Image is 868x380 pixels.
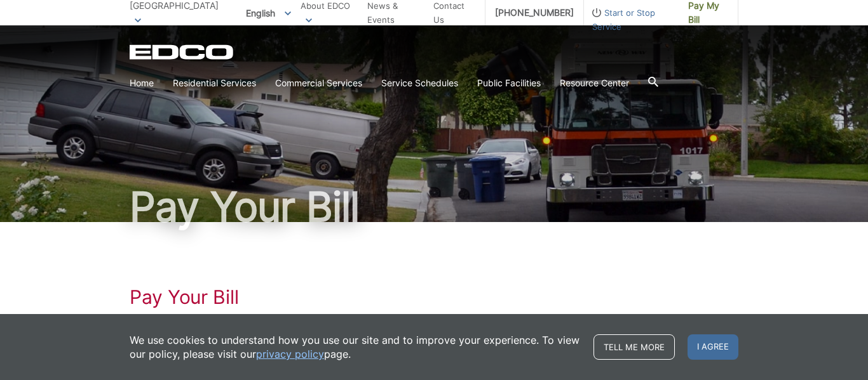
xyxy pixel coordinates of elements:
[173,76,256,90] a: Residential Services
[477,76,541,90] a: Public Facilities
[130,285,738,308] h1: Pay Your Bill
[381,76,458,90] a: Service Schedules
[688,334,738,360] span: I agree
[130,187,738,227] h1: Pay Your Bill
[256,347,324,361] a: privacy policy
[275,76,362,90] a: Commercial Services
[593,334,675,360] a: Tell me more
[130,76,154,90] a: Home
[130,333,581,361] p: We use cookies to understand how you use our site and to improve your experience. To view our pol...
[560,76,629,90] a: Resource Center
[236,3,301,23] span: English
[130,44,235,60] a: EDCD logo. Return to the homepage.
